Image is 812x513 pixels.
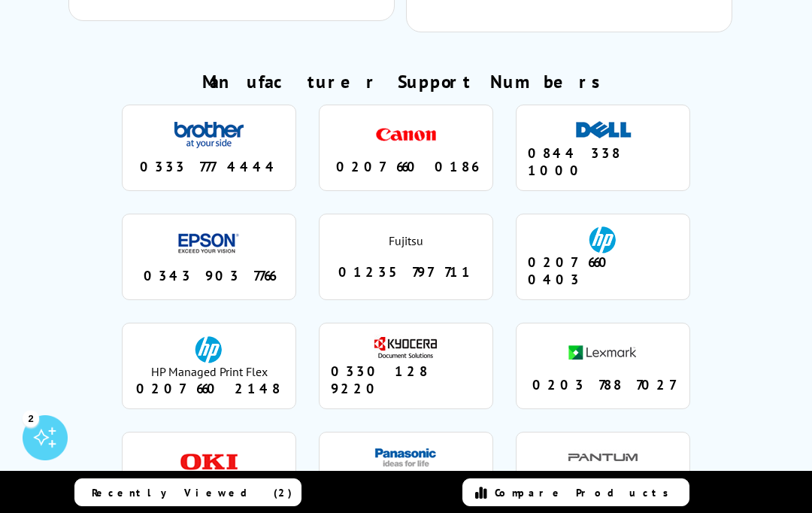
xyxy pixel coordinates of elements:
[528,253,678,288] div: 0207 660 0403
[134,267,284,284] div: 0343 903 7766
[331,363,481,397] div: 0330 128 9220
[92,486,292,499] span: Recently Viewed (2)
[174,121,244,149] div: brother
[371,444,441,472] div: panasonic
[495,486,677,499] span: Compare Products
[528,144,678,179] div: 0844 338 1000
[23,410,39,426] div: 2
[568,226,638,253] div: hp
[74,478,301,506] a: Recently Viewed (2)
[134,380,284,397] div: 0207 660 2148
[134,158,284,175] div: 0333 777 4444
[568,444,638,472] div: pantum
[68,70,743,93] h2: Manufacturer Support Numbers
[371,121,441,149] div: canon
[568,339,638,367] div: lexmark
[331,263,481,281] div: 01235 797 711
[151,364,268,379] span: HP Managed Print Flex
[462,478,689,506] a: Compare Products
[331,158,481,175] div: 0207 660 0186
[174,230,244,258] div: epson
[389,233,423,248] div: Fujitsu
[568,117,638,144] div: dell
[528,376,678,393] div: 0203 788 7027
[371,335,441,363] div: kyocera
[174,448,244,476] div: oki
